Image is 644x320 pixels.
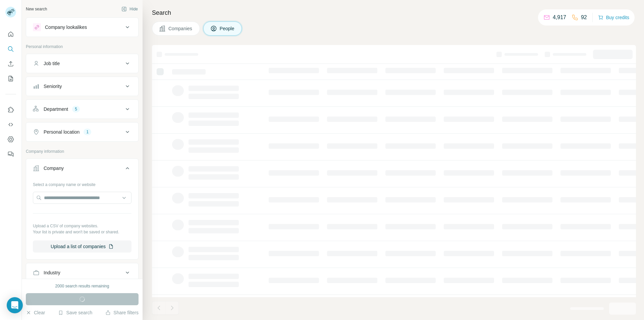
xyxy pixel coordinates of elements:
[26,44,139,50] p: Personal information
[44,129,79,135] div: Personal location
[5,43,16,55] button: Search
[7,297,23,313] div: Open Intercom Messenger
[117,4,143,14] button: Hide
[26,101,138,117] button: Department5
[44,269,60,276] div: Industry
[105,309,139,316] button: Share filters
[84,129,91,135] div: 1
[26,6,47,12] div: New search
[55,283,109,289] div: 2000 search results remaining
[220,25,235,32] span: People
[152,8,636,17] h4: Search
[33,229,131,235] p: Your list is private and won't be saved or shared.
[26,160,138,179] button: Company
[5,73,16,85] button: My lists
[33,240,131,253] button: Upload a list of companies
[26,78,138,94] button: Seniority
[5,104,16,116] button: Use Surfe on LinkedIn
[72,106,80,112] div: 5
[44,60,60,67] div: Job title
[44,83,62,90] div: Seniority
[33,223,131,229] p: Upload a CSV of company websites.
[581,13,587,21] p: 92
[598,13,629,22] button: Buy credits
[26,309,45,316] button: Clear
[26,265,138,281] button: Industry
[5,7,16,17] img: Avatar
[5,119,16,131] button: Use Surfe API
[26,55,138,72] button: Job title
[5,148,16,160] button: Feedback
[58,309,92,316] button: Save search
[168,25,193,32] span: Companies
[26,148,139,154] p: Company information
[5,28,16,40] button: Quick start
[5,58,16,70] button: Enrich CSV
[26,19,138,35] button: Company lookalikes
[44,106,68,112] div: Department
[45,24,87,31] div: Company lookalikes
[553,13,566,21] p: 4,917
[26,124,138,140] button: Personal location1
[33,179,131,188] div: Select a company name or website
[44,165,64,172] div: Company
[5,133,16,145] button: Dashboard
